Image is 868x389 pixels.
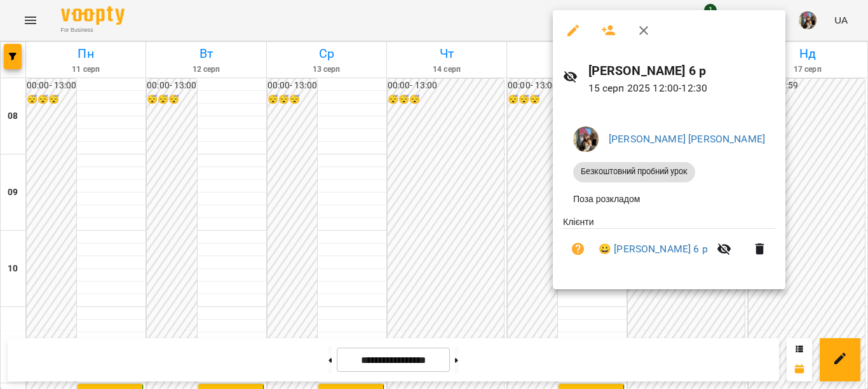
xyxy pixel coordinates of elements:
[609,133,765,145] a: [PERSON_NAME] [PERSON_NAME]
[599,242,708,257] a: 😀 [PERSON_NAME] 6 р
[588,81,775,96] p: 15 серп 2025 12:00 - 12:30
[588,61,775,81] h6: [PERSON_NAME] 6 р
[573,126,599,152] img: 497ea43cfcb3904c6063eaf45c227171.jpeg
[563,234,593,264] button: Візит ще не сплачено. Додати оплату?
[563,215,775,275] ul: Клієнти
[573,166,695,177] span: Безкоштовний пробний урок
[563,188,775,210] li: Поза розкладом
